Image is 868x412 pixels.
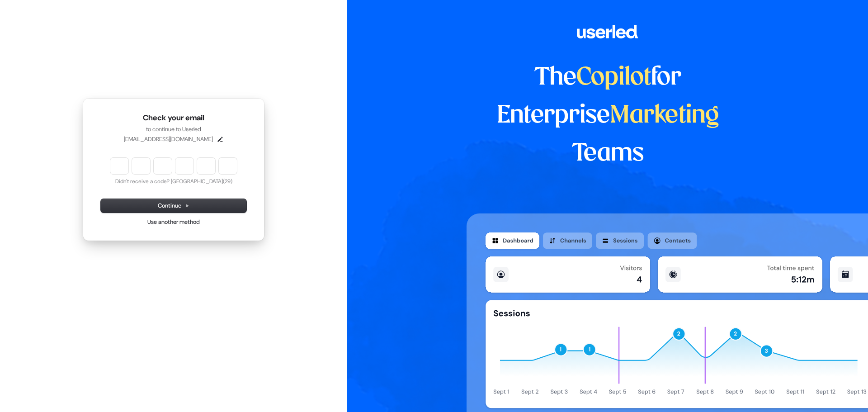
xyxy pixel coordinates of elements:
h1: The for Enterprise Teams [467,59,749,173]
button: Continue [101,199,246,213]
span: Copilot [576,66,651,90]
button: Edit [217,136,224,143]
a: Use another method [147,218,200,226]
span: Marketing [610,104,719,128]
p: to continue to Userled [101,125,246,133]
h1: Check your email [101,113,246,123]
input: Enter verification code [110,158,237,174]
span: Continue [158,202,189,210]
p: [EMAIL_ADDRESS][DOMAIN_NAME] [124,135,213,143]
